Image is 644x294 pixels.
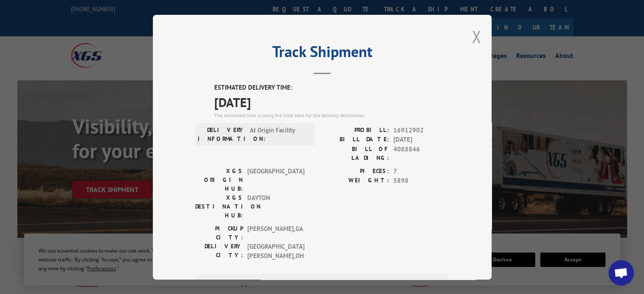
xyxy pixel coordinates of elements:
span: DAYTON [247,193,304,220]
div: Open chat [608,260,634,286]
label: XGS ORIGIN HUB: [195,166,243,193]
label: ESTIMATED DELIVERY TIME: [214,83,449,93]
span: [DATE] [214,92,449,111]
span: 4088846 [393,144,449,162]
label: WEIGHT: [322,176,389,186]
span: At Origin Facility [250,125,307,143]
label: DELIVERY CITY: [195,242,243,261]
span: [GEOGRAPHIC_DATA] [247,166,304,193]
span: [PERSON_NAME] , GA [247,224,304,242]
span: 5898 [393,176,449,186]
label: PIECES: [322,166,389,176]
span: 7 [393,166,449,176]
span: 16912902 [393,125,449,135]
label: XGS DESTINATION HUB: [195,193,243,220]
label: PROBILL: [322,125,389,135]
label: PICKUP CITY: [195,224,243,242]
span: [DATE] [393,135,449,145]
label: BILL DATE: [322,135,389,145]
h2: Track Shipment [195,46,449,62]
span: [GEOGRAPHIC_DATA][PERSON_NAME] , OH [247,242,304,261]
div: The estimated time is using the time zone for the delivery destination. [214,111,449,119]
button: Close modal [472,25,481,48]
label: DELIVERY INFORMATION: [198,125,246,143]
label: BILL OF LADING: [322,144,389,162]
